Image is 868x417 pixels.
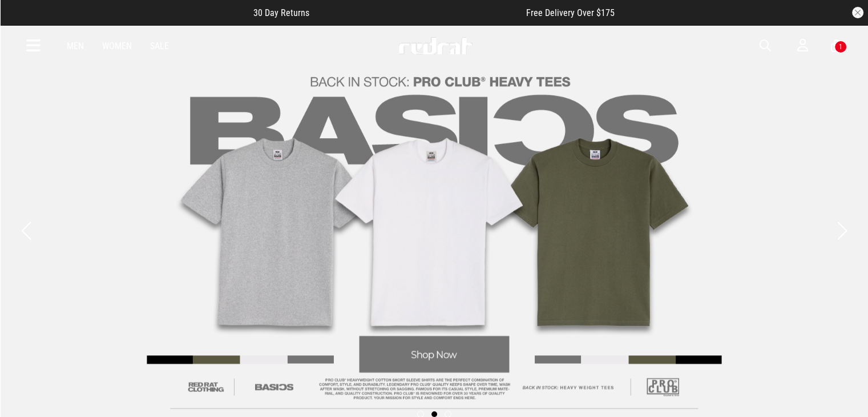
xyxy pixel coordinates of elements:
[839,43,842,51] div: 1
[332,7,503,18] iframe: Customer reviews powered by Trustpilot
[398,37,473,54] img: Redrat logo
[102,41,132,51] a: Women
[831,40,842,52] a: 1
[18,218,34,243] button: Previous slide
[150,41,169,51] a: Sale
[253,7,309,18] span: 30 Day Returns
[9,5,43,39] button: Open LiveChat chat widget
[834,218,850,243] button: Next slide
[67,41,84,51] a: Men
[526,7,615,18] span: Free Delivery Over $175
